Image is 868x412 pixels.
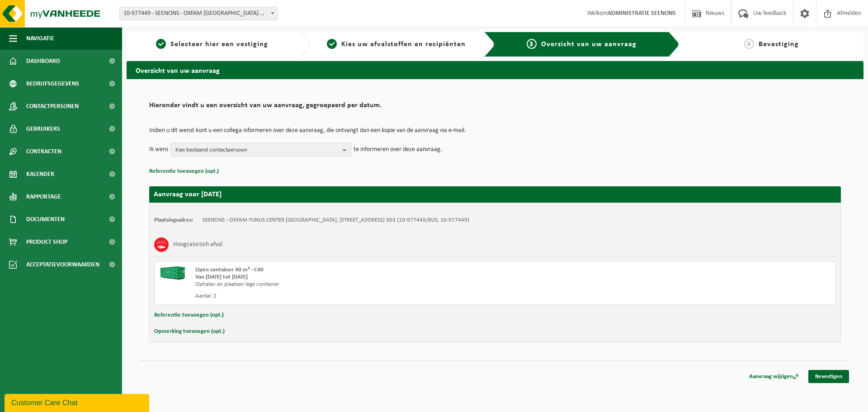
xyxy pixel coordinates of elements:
strong: Aanvraag voor [DATE] [154,191,222,198]
p: Ik wens [149,143,168,156]
span: Gebruikers [26,118,60,140]
span: 1 [156,39,166,49]
span: Documenten [26,208,65,231]
button: Opmerking toevoegen (opt.) [154,326,225,337]
h2: Overzicht van uw aanvraag [127,61,863,79]
iframe: chat widget [5,392,151,412]
p: Indien u dit wenst kunt u een collega informeren over deze aanvraag, die ontvangt dan een kopie v... [149,128,841,134]
span: Overzicht van uw aanvraag [541,41,637,48]
h3: Hoogcalorisch afval [173,237,222,252]
span: Dashboard [26,50,60,72]
span: Selecteer hier een vestiging [170,41,268,48]
span: Acceptatievoorwaarden [26,253,99,276]
strong: ADMINISTRATIE SEENONS [608,10,676,17]
span: Bedrijfsgegevens [26,72,79,95]
div: Aantal: 2 [195,293,531,300]
span: Bevestiging [759,41,799,48]
button: Referentie toevoegen (opt.) [154,309,224,321]
span: Kies bestaand contactpersoon [175,143,339,157]
button: Referentie toevoegen (opt.) [149,166,219,177]
h2: Hieronder vindt u een overzicht van uw aanvraag, gegroepeerd per datum. [149,102,841,114]
a: Bevestigen [808,370,849,383]
img: HK-XC-40-GN-00.png [159,266,186,280]
a: 2Kies uw afvalstoffen en recipiënten [316,39,477,50]
span: 10-977449 - SEENONS - OXFAM YUNUS CENTER HAREN - HAREN [119,7,278,20]
strong: Van [DATE] tot [DATE] [195,274,248,280]
span: Product Shop [26,231,67,253]
span: Open container 40 m³ - C40 [195,267,264,273]
span: Kalender [26,163,54,185]
span: Navigatie [26,27,54,50]
div: Ophalen en plaatsen lege container [195,281,531,288]
span: Rapportage [26,185,61,208]
td: SEENONS - OXFAM YUNUS CENTER [GEOGRAPHIC_DATA], [STREET_ADDRESS] 303 (10-977449/BUS, 10-977449) [203,217,469,224]
strong: Plaatsingsadres: [154,217,193,223]
p: te informeren over deze aanvraag. [354,143,442,156]
span: Kies uw afvalstoffen en recipiënten [341,41,466,48]
span: Contracten [26,140,61,163]
span: 3 [527,39,537,49]
a: 1Selecteer hier een vestiging [131,39,293,50]
span: 10-977449 - SEENONS - OXFAM YUNUS CENTER HAREN - HAREN [120,7,277,20]
a: Aanvraag wijzigen [742,370,806,383]
span: 2 [327,39,337,49]
span: Contactpersonen [26,95,79,118]
button: Kies bestaand contactpersoon [170,143,351,156]
span: 4 [744,39,754,49]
